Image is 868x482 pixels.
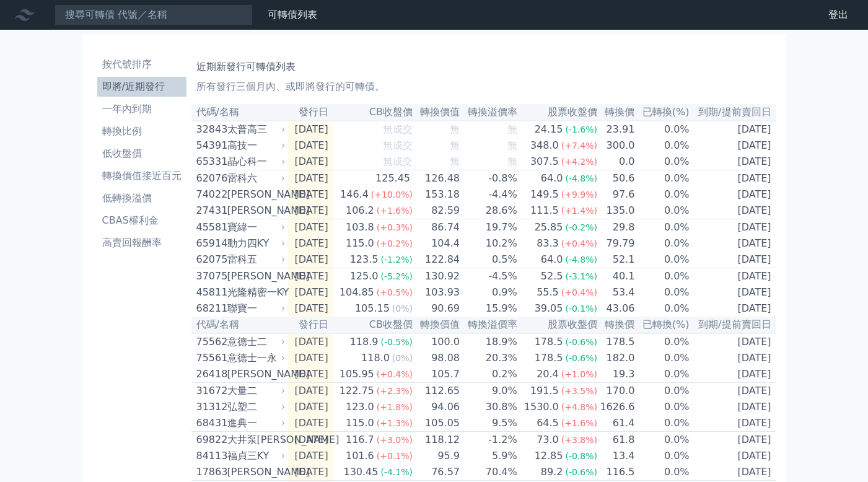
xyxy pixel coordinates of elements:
[690,138,776,154] td: [DATE]
[413,300,460,317] td: 90.69
[413,235,460,252] td: 104.4
[383,123,413,135] span: 無成交
[227,416,283,431] div: 進典一
[460,415,518,432] td: 9.5%
[635,415,690,432] td: 0.0%
[413,284,460,300] td: 103.93
[227,367,283,382] div: [PERSON_NAME]
[288,186,333,203] td: [DATE]
[635,219,690,236] td: 0.0%
[392,353,413,363] span: (0%)
[196,285,224,300] div: 45811
[377,435,413,445] span: (+3.0%)
[288,154,333,170] td: [DATE]
[460,464,518,481] td: 70.4%
[818,5,858,25] a: 登出
[532,301,566,316] div: 39.05
[227,335,283,349] div: 意德士二
[561,386,597,396] span: (+3.5%)
[598,399,635,415] td: 1626.6
[690,186,776,203] td: [DATE]
[97,233,186,253] a: 高賣回報酬率
[598,284,635,300] td: 53.4
[561,369,597,379] span: (+1.0%)
[561,418,597,428] span: (+1.6%)
[460,203,518,219] td: 28.6%
[598,383,635,400] td: 170.0
[598,415,635,432] td: 61.4
[196,400,224,414] div: 31312
[343,203,377,218] div: 106.2
[413,186,460,203] td: 153.18
[413,317,460,333] th: 轉換價值
[538,465,566,480] div: 89.2
[561,190,597,199] span: (+9.9%)
[196,367,224,382] div: 26418
[565,467,597,477] span: (-0.6%)
[343,449,377,463] div: 101.6
[460,252,518,268] td: 0.5%
[598,432,635,449] td: 61.8
[97,191,186,206] li: 低轉換溢價
[227,154,283,169] div: 晶心科一
[598,317,635,333] th: 轉換價
[227,400,283,414] div: 弘塑二
[288,104,333,121] th: 發行日
[97,235,186,250] li: 高賣回報酬率
[196,335,224,349] div: 75562
[635,203,690,219] td: 0.0%
[196,59,771,74] h1: 近期新發行可轉債列表
[288,170,333,187] td: [DATE]
[690,317,776,333] th: 到期/提前賣回日
[196,236,224,251] div: 65914
[97,146,186,161] li: 低收盤價
[635,121,690,138] td: 0.0%
[97,144,186,164] a: 低收盤價
[341,465,380,480] div: 130.45
[288,350,333,366] td: [DATE]
[288,432,333,449] td: [DATE]
[565,353,597,363] span: (-0.6%)
[97,213,186,228] li: CBAS權利金
[565,337,597,347] span: (-0.6%)
[97,77,186,97] a: 即將/近期發行
[97,188,186,208] a: 低轉換溢價
[450,123,460,135] span: 無
[635,284,690,300] td: 0.0%
[598,464,635,481] td: 116.5
[690,154,776,170] td: [DATE]
[635,366,690,383] td: 0.0%
[635,300,690,317] td: 0.0%
[460,399,518,415] td: 30.8%
[337,367,377,382] div: 105.95
[227,301,283,316] div: 聯寶一
[635,186,690,203] td: 0.0%
[598,219,635,236] td: 29.8
[690,219,776,236] td: [DATE]
[690,383,776,400] td: [DATE]
[97,57,186,72] li: 按代號排序
[507,156,517,167] span: 無
[528,203,561,218] div: 111.5
[538,171,566,186] div: 64.0
[97,124,186,139] li: 轉換比例
[191,317,288,333] th: 代碼/名稱
[288,252,333,268] td: [DATE]
[196,154,224,169] div: 65331
[690,399,776,415] td: [DATE]
[806,423,868,482] iframe: Chat Widget
[460,170,518,187] td: -0.8%
[518,317,598,333] th: 股票收盤價
[413,268,460,285] td: 130.92
[227,220,283,235] div: 寶緯一
[635,399,690,415] td: 0.0%
[598,170,635,187] td: 50.6
[348,252,381,267] div: 123.5
[565,304,597,313] span: (-0.1%)
[353,301,392,316] div: 105.15
[528,187,561,202] div: 149.5
[518,104,598,121] th: 股票收盤價
[522,400,561,414] div: 1530.0
[460,219,518,236] td: 19.7%
[528,154,561,169] div: 307.5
